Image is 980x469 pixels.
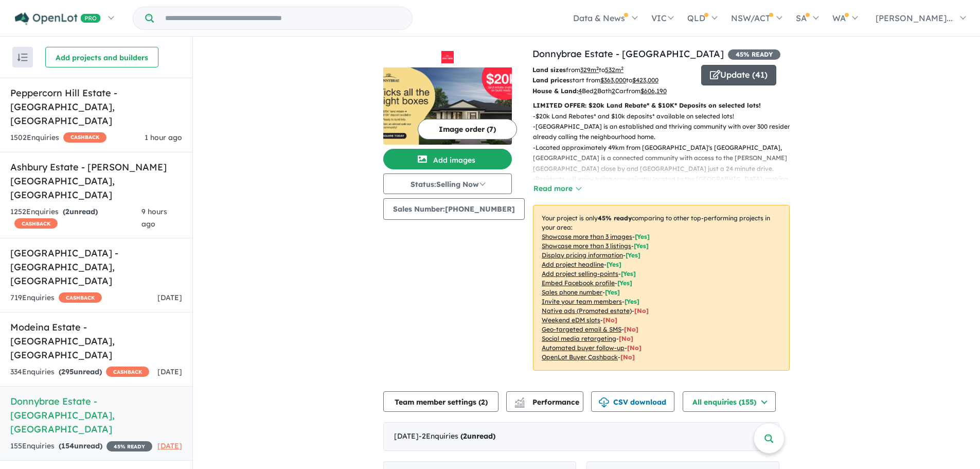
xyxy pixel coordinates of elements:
[542,288,602,296] u: Sales phone number
[532,86,693,96] p: Bed Bath Car from
[619,335,633,342] span: [No]
[10,440,152,453] div: 155 Enquir ies
[624,325,638,333] span: [No]
[65,207,69,216] span: 2
[621,65,623,71] sup: 2
[157,367,182,376] span: [DATE]
[59,292,102,303] span: CASHBACK
[17,54,28,61] img: sort.svg
[533,183,581,195] button: Read more
[578,87,582,95] u: 4
[10,366,149,378] div: 334 Enquir ies
[728,49,780,60] span: 45 % READY
[532,66,566,74] b: Land sizes
[542,270,618,277] u: Add project selling-points
[383,67,512,145] img: Donnybrae Estate - Donnybrook
[632,76,658,84] u: $ 423,000
[626,76,658,84] span: to
[383,149,512,169] button: Add images
[45,47,158,67] button: Add projects and builders
[542,298,622,305] u: Invite your team members
[598,214,632,222] b: 45 % ready
[542,316,600,324] u: Weekend eDM slots
[63,207,98,216] strong: ( unread)
[533,111,798,121] p: - $20k Land Rebates* and $10k deposits* available on selected lots!
[481,397,485,407] span: 2
[542,353,618,361] u: OpenLot Buyer Cashback
[594,87,597,95] u: 2
[542,260,604,268] u: Add project headline
[627,344,642,352] span: [No]
[383,391,498,412] button: Team member settings (2)
[532,65,693,75] p: from
[418,119,517,140] button: Image order (7)
[605,288,620,296] span: [ Yes ]
[625,298,639,305] span: [ Yes ]
[59,367,102,376] strong: ( unread)
[612,87,615,95] u: 2
[596,65,599,71] sup: 2
[59,441,102,450] strong: ( unread)
[533,100,790,111] p: LIMITED OFFER: $20k Land Rebate* & $10K* Deposits on selected lots!
[533,174,798,205] p: - Residents will enjoy being conveniently located to the [GEOGRAPHIC_DATA], making the commute in...
[419,431,495,441] span: - 2 Enquir ies
[599,397,609,408] img: download icon
[10,206,141,231] div: 1252 Enquir ies
[634,242,649,250] span: [ Yes ]
[387,51,508,63] img: Donnybrae Estate - Donnybrook Logo
[10,246,182,288] h5: [GEOGRAPHIC_DATA] - [GEOGRAPHIC_DATA] , [GEOGRAPHIC_DATA]
[157,441,182,450] span: [DATE]
[10,132,106,144] div: 1502 Enquir ies
[10,394,182,436] h5: Donnybrae Estate - [GEOGRAPHIC_DATA] , [GEOGRAPHIC_DATA]
[621,270,636,277] span: [ Yes ]
[603,316,617,324] span: [No]
[683,391,776,412] button: All enquiries (155)
[542,279,615,287] u: Embed Facebook profile
[15,12,101,25] img: Openlot PRO Logo White
[14,218,58,229] span: CASHBACK
[61,441,74,450] span: 154
[460,431,495,441] strong: ( unread)
[591,391,674,412] button: CSV download
[10,86,182,128] h5: Peppercorn Hill Estate - [GEOGRAPHIC_DATA] , [GEOGRAPHIC_DATA]
[145,133,182,142] span: 1 hour ago
[542,335,616,342] u: Social media retargeting
[515,397,524,403] img: line-chart.svg
[876,13,953,23] span: [PERSON_NAME]...
[61,367,74,376] span: 295
[542,325,621,333] u: Geo-targeted email & SMS
[542,344,625,352] u: Automated buyer follow-up
[10,292,102,304] div: 719 Enquir ies
[506,391,583,412] button: Performance
[542,251,623,259] u: Display pricing information
[63,132,106,143] span: CASHBACK
[533,205,790,371] p: Your project is only comparing to other top-performing projects in your area: - - - - - - - - - -...
[514,401,525,407] img: bar-chart.svg
[607,260,621,268] span: [ Yes ]
[157,293,182,302] span: [DATE]
[542,233,632,240] u: Showcase more than 3 images
[617,279,632,287] span: [ Yes ]
[383,173,512,194] button: Status:Selling Now
[532,75,693,85] p: start from
[383,422,779,451] div: [DATE]
[626,251,640,259] span: [ Yes ]
[141,207,167,229] span: 9 hours ago
[533,143,798,174] p: - Located approximately 49km from [GEOGRAPHIC_DATA]'s [GEOGRAPHIC_DATA], [GEOGRAPHIC_DATA] is a c...
[106,367,149,377] span: CASHBACK
[599,66,623,74] span: to
[640,87,667,95] u: $ 606,190
[620,353,635,361] span: [No]
[635,233,650,240] span: [ Yes ]
[701,65,776,85] button: Update (41)
[542,307,632,315] u: Native ads (Promoted estate)
[516,397,579,407] span: Performance
[156,7,410,29] input: Try estate name, suburb, builder or developer
[600,76,626,84] u: $ 363,000
[463,431,467,441] span: 2
[533,121,798,143] p: - [GEOGRAPHIC_DATA] is an established and thriving community with over 300 residents already call...
[634,307,649,315] span: [No]
[383,47,512,145] a: Donnybrae Estate - Donnybrook LogoDonnybrae Estate - Donnybrook
[580,66,599,74] u: 329 m
[532,48,724,60] a: Donnybrae Estate - [GEOGRAPHIC_DATA]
